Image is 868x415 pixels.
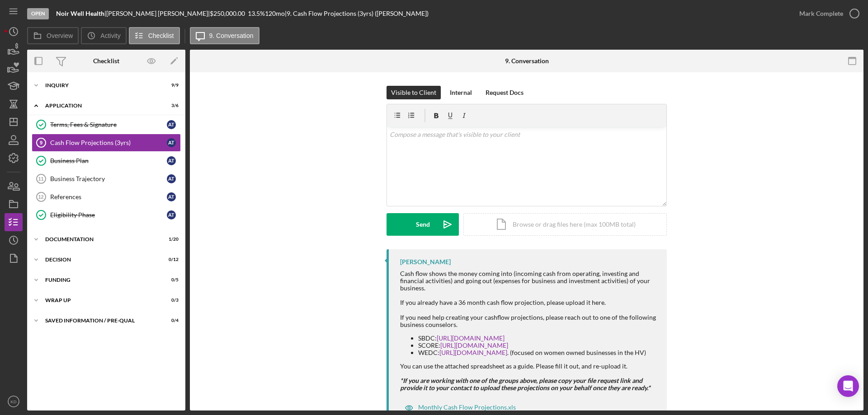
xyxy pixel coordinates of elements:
a: 11Business TrajectoryAT [32,170,181,188]
div: A T [167,120,176,129]
div: Open Intercom Messenger [837,375,859,397]
div: A T [167,138,176,147]
tspan: 9 [40,140,42,145]
strong: *If you are working with one of the groups above, please copy your file request link and provide ... [400,377,651,392]
div: A T [167,210,176,219]
div: References [50,193,167,201]
div: Checklist [93,57,119,65]
div: Request Docs [486,86,524,99]
div: Business Trajectory [50,175,167,182]
button: Request Docs [481,86,528,99]
a: Eligibility PhaseAT [32,206,181,224]
button: Overview [27,27,79,44]
div: If you already have a 36 month cash flow projection, please upload it here. [400,299,658,306]
div: Application [45,103,156,108]
text: KD [10,399,16,404]
div: 0 / 3 [162,298,179,303]
b: Noir Well Health [56,9,104,17]
div: A T [167,156,176,165]
label: 9. Conversation [209,32,254,39]
div: 9 / 9 [162,83,179,88]
div: A T [167,192,176,201]
div: $250,000.00 [210,10,248,17]
label: Checklist [148,32,174,39]
div: | [56,10,106,17]
label: Overview [47,32,73,39]
tspan: 11 [38,176,43,182]
div: [PERSON_NAME] [PERSON_NAME] | [106,10,210,17]
a: Terms, Fees & SignatureAT [32,116,181,134]
div: Visible to Client [391,86,436,99]
div: Wrap up [45,298,156,303]
button: Checklist [129,27,180,44]
div: A T [167,174,176,183]
div: [PERSON_NAME] [400,258,451,266]
a: [URL][DOMAIN_NAME] [439,349,507,356]
li: SCORE: [418,342,658,349]
div: Mark Complete [799,5,843,23]
div: Monthly Cash Flow Projections.xls [418,404,516,411]
div: Funding [45,277,156,283]
div: 0 / 12 [162,257,179,262]
div: Send [416,213,430,236]
div: Open [27,8,49,19]
div: Eligibility Phase [50,211,167,219]
button: 9. Conversation [190,27,259,44]
div: | 9. Cash Flow Projections (3yrs) ([PERSON_NAME]) [285,10,429,17]
div: Documentation [45,237,156,242]
div: Cash flow shows the money coming into (incoming cash from operating, investing and financial acti... [400,270,658,292]
div: 3 / 6 [162,103,179,108]
a: [URL][DOMAIN_NAME] [440,341,508,349]
div: Inquiry [45,83,156,88]
div: Decision [45,257,156,262]
div: If you need help creating your cashflow projections, please reach out to one of the following bus... [400,314,658,328]
li: SBDC: [418,335,658,342]
a: 12ReferencesAT [32,188,181,206]
li: WEDC: . (focused on women owned businesses in the HV) [418,349,658,356]
button: Mark Complete [790,5,863,23]
button: Activity [81,27,126,44]
label: Activity [100,32,120,39]
div: 0 / 5 [162,277,179,283]
div: 9. Conversation [505,57,549,65]
div: Internal [450,86,472,99]
a: 9Cash Flow Projections (3yrs)AT [32,134,181,152]
div: 13.5 % [248,10,265,17]
div: You can use the attached spreadsheet as a guide. Please fill it out, and re-upload it. [400,363,658,370]
div: Saved Information / Pre-Qual [45,318,156,323]
button: Send [387,213,459,236]
tspan: 12 [38,194,43,200]
button: Internal [445,86,476,99]
button: Visible to Client [387,86,441,99]
div: 1 / 20 [162,237,179,242]
a: Business PlanAT [32,152,181,170]
div: 0 / 4 [162,318,179,323]
div: 120 mo [265,10,285,17]
a: [URL][DOMAIN_NAME] [437,334,505,342]
div: Business Plan [50,157,167,164]
div: Terms, Fees & Signature [50,121,167,128]
div: Cash Flow Projections (3yrs) [50,139,167,146]
button: KD [5,392,23,410]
